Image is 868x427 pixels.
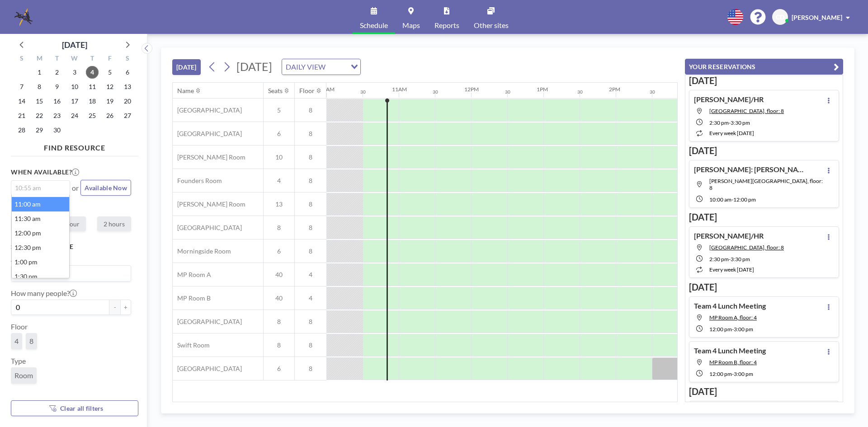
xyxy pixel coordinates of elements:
[173,130,242,138] span: [GEOGRAPHIC_DATA]
[689,211,839,223] h3: [DATE]
[14,337,19,346] span: 4
[11,391,29,400] label: Name
[104,80,116,93] span: Friday, September 12, 2025
[360,89,366,95] div: 30
[264,200,294,208] span: 13
[80,180,131,196] button: Available Now
[268,87,283,95] div: Seats
[11,216,43,231] label: 30 min
[709,244,784,251] span: West End Room, floor: 8
[709,314,757,321] span: MP Room A, floor: 4
[537,86,548,93] div: 1PM
[173,224,242,232] span: [GEOGRAPHIC_DATA]
[121,95,134,108] span: Saturday, September 20, 2025
[86,109,99,122] span: Thursday, September 25, 2025
[709,359,757,366] span: MP Room B, floor: 4
[709,266,754,273] span: every week [DATE]
[12,197,69,211] li: 11:00 am
[328,61,345,73] input: Search for option
[173,200,245,208] span: [PERSON_NAME] Room
[12,255,69,269] li: 1:00 pm
[85,184,127,192] span: Available Now
[650,89,655,95] div: 30
[33,95,46,108] span: Monday, September 15, 2025
[101,53,118,65] div: F
[173,271,211,279] span: MP Room A
[295,271,326,279] span: 4
[11,289,77,298] label: How many people?
[282,59,360,75] div: Search for option
[51,95,63,108] span: Tuesday, September 16, 2025
[694,301,766,310] h4: Team 4 Lunch Meeting
[97,216,131,231] label: 2 hours
[474,22,509,29] span: Other sites
[694,95,764,104] h4: [PERSON_NAME]/HR
[11,357,26,366] label: Type
[320,86,335,93] div: 10AM
[120,300,131,315] button: +
[295,177,326,185] span: 8
[360,22,388,29] span: Schedule
[689,145,839,156] h3: [DATE]
[295,153,326,161] span: 8
[264,294,294,302] span: 40
[264,271,294,279] span: 40
[15,124,28,136] span: Sunday, September 28, 2025
[733,196,756,203] span: 12:00 PM
[694,165,807,174] h4: [PERSON_NAME]: [PERSON_NAME]
[33,80,46,93] span: Monday, September 8, 2025
[709,196,731,203] span: 10:00 AM
[118,53,136,65] div: S
[11,266,131,281] div: Search for option
[236,60,272,73] span: [DATE]
[33,66,46,79] span: Monday, September 1, 2025
[792,14,842,21] span: [PERSON_NAME]
[51,66,63,79] span: Tuesday, September 2, 2025
[15,109,28,122] span: Sunday, September 21, 2025
[172,59,201,75] button: [DATE]
[264,318,294,326] span: 8
[11,181,70,195] div: Search for option
[434,22,459,29] span: Reports
[295,294,326,302] span: 4
[51,124,63,136] span: Tuesday, September 30, 2025
[15,95,28,108] span: Sunday, September 14, 2025
[72,183,79,192] span: or
[48,53,66,65] div: T
[121,66,134,79] span: Saturday, September 6, 2025
[264,341,294,349] span: 8
[295,130,326,138] span: 8
[299,87,315,95] div: Floor
[121,80,134,93] span: Saturday, September 13, 2025
[60,404,104,412] span: Clear all filters
[709,119,729,126] span: 2:30 PM
[11,243,131,251] h3: Specify resource
[173,341,210,349] span: Swift Room
[295,247,326,255] span: 8
[173,247,231,255] span: Morningside Room
[68,95,81,108] span: Wednesday, September 17, 2025
[104,109,116,122] span: Friday, September 26, 2025
[68,80,81,93] span: Wednesday, September 10, 2025
[709,178,823,191] span: Ansley Room, floor: 8
[264,130,294,138] span: 6
[392,86,407,93] div: 11AM
[731,256,750,263] span: 3:30 PM
[86,66,99,79] span: Thursday, September 4, 2025
[55,216,86,231] label: 1 hour
[12,226,69,240] li: 12:00 pm
[173,294,211,302] span: MP Room B
[464,86,479,93] div: 12PM
[685,59,843,75] button: YOUR RESERVATIONS
[732,371,734,377] span: -
[732,326,734,333] span: -
[295,224,326,232] span: 8
[295,200,326,208] span: 8
[11,254,50,263] label: Amenities
[68,109,81,122] span: Wednesday, September 24, 2025
[62,38,87,51] div: [DATE]
[11,400,138,416] button: Clear all filters
[709,130,754,136] span: every week [DATE]
[13,53,31,65] div: S
[15,80,28,93] span: Sunday, September 7, 2025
